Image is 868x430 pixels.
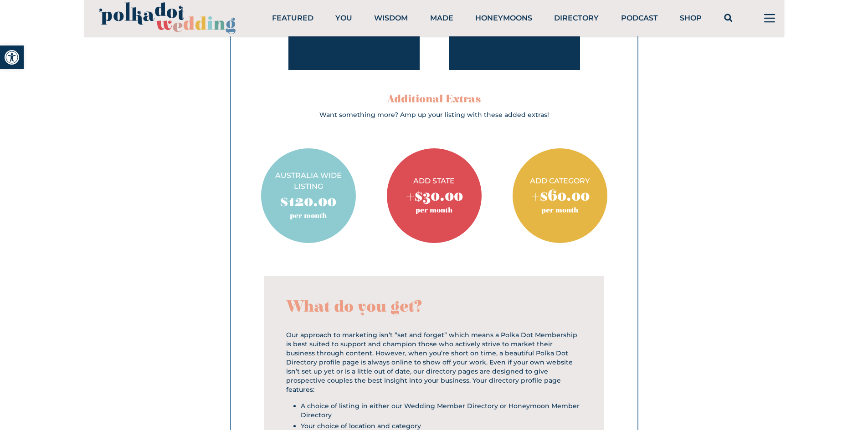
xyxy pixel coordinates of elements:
[319,92,549,106] h2: Additional Extras
[530,187,590,205] div: +$60.00
[405,187,463,205] div: +$30.00
[530,176,590,187] div: ADD CATEGORY
[475,14,532,22] a: Honeymoons
[280,192,336,210] div: $120.00
[286,330,582,394] p: Our approach to marketing isn’t “set and forget” which means a Polka Dot Membership is best suite...
[554,14,599,22] a: Directory
[319,110,549,119] div: Want something more? Amp up your listing with these added extras!
[272,14,313,22] a: Featured
[413,176,455,187] div: ADD STATE
[335,14,352,22] a: You
[374,14,408,22] a: Wisdom
[680,14,702,22] a: Shop
[261,170,356,192] div: AUSTRALIA WIDE LISTING
[286,298,582,316] div: What do you get?
[416,205,452,216] div: per month
[621,14,658,22] a: Podcast
[430,14,453,22] a: Made
[99,2,236,35] img: PolkaDotWedding.svg
[301,401,582,420] li: A choice of listing in either our Wedding Member Directory or Honeymoon Member Directory
[541,205,578,216] div: per month
[290,210,327,221] div: per month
